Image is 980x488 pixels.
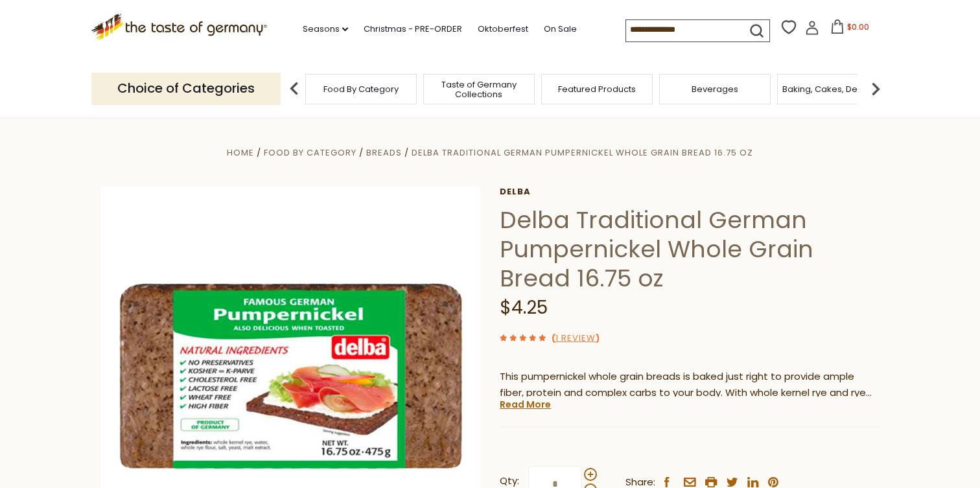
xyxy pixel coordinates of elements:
[782,84,883,94] a: Baking, Cakes, Desserts
[500,295,548,320] span: $4.25
[555,332,596,345] a: 1 Review
[323,84,399,94] a: Food By Category
[227,146,254,159] a: Home
[544,22,577,36] a: On Sale
[500,369,879,401] p: This pumpernickel whole grain breads is baked just right to provide ample fiber, protein and comp...
[552,332,600,344] span: ( )
[364,22,462,36] a: Christmas - PRE-ORDER
[412,146,753,159] a: Delba Traditional German Pumpernickel Whole Grain Bread 16.75 oz
[500,205,879,293] h1: Delba Traditional German Pumpernickel Whole Grain Bread 16.75 oz
[91,73,281,104] p: Choice of Categories
[366,146,402,159] a: Breads
[264,146,356,159] a: Food By Category
[558,84,636,94] a: Featured Products
[500,187,879,197] a: Delba
[863,76,889,102] img: next arrow
[478,22,528,36] a: Oktoberfest
[822,19,877,39] button: $0.00
[427,80,531,99] a: Taste of Germany Collections
[303,22,348,36] a: Seasons
[500,398,551,411] a: Read More
[692,84,738,94] a: Beverages
[847,21,869,32] span: $0.00
[281,76,307,102] img: previous arrow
